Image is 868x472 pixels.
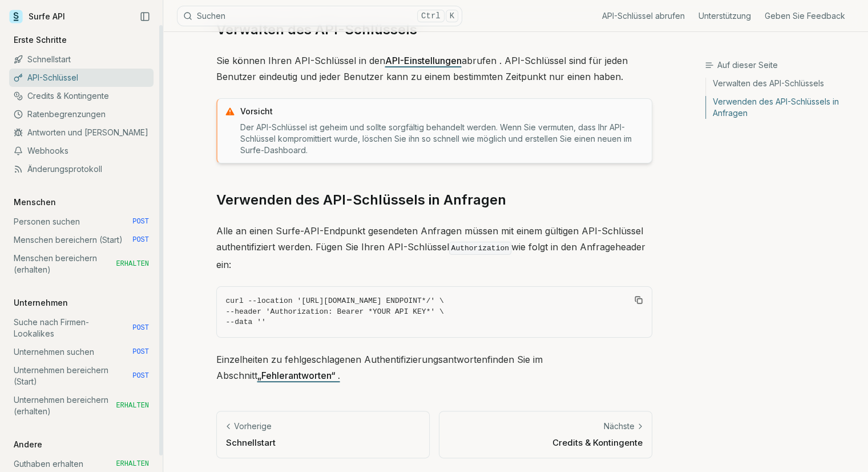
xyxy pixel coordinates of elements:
a: VorherigeSchnellstart [216,411,430,458]
font: finden Sie im Abschnitt [216,354,543,381]
button: Seitenleiste einklappen [136,8,154,25]
a: NächsteCredits & Kontingente [439,411,652,458]
a: „Fehlerantworten“ . [257,370,340,381]
font: Unternehmen suchen [14,347,94,357]
font: Der API-Schlüssel ist geheim und sollte sorgfältig behandelt werden. Wenn Sie vermuten, dass Ihr ... [240,122,632,155]
a: Verwenden des API-Schlüssels in Anfragen [706,93,859,119]
font: Unterstützung [699,11,751,21]
font: POST [132,372,149,380]
a: Webhooks [9,142,154,160]
font: abrufen . API-Schlüssel sind für jeden Benutzer eindeutig und jeder Benutzer kann zu einem bestim... [216,55,628,82]
font: Alle an einen Surfe-API-Endpunkt gesendeten Anfragen müssen mit einem gültigen API-Schlüssel auth... [216,225,643,253]
a: Surfe API [9,8,65,25]
font: POST [132,348,149,356]
font: Ratenbegrenzungen [27,109,106,119]
font: ERHALTEN [116,402,149,410]
a: API-Schlüssel abrufen [602,10,685,22]
font: Menschen bereichern (Start) [14,235,123,245]
font: Andere [14,439,42,449]
font: POST [132,236,149,244]
font: Verwenden des API-Schlüssels in Anfragen [216,191,506,208]
kbd: K [446,10,458,22]
font: Erste Schritte [14,35,67,45]
font: Webhooks [27,146,68,155]
a: Geben Sie Feedback [765,10,845,22]
font: Schnellstart [27,54,71,64]
font: Suche nach Firmen-Lookalikes [14,317,89,338]
button: Text kopieren [630,291,647,309]
font: API-Schlüssel abrufen [602,11,685,21]
font: Surfe API [29,11,65,21]
font: Unternehmen [14,298,68,307]
font: Personen suchen [14,217,80,226]
a: Ratenbegrenzungen [9,105,154,123]
a: Suche nach Firmen-Lookalikes POST [9,313,154,343]
font: Menschen bereichern (erhalten) [14,253,97,274]
code: curl --location '[URL][DOMAIN_NAME] ENDPOINT*/' \ --header 'Authorization: Bearer *YOUR API KEY*'... [226,296,643,328]
a: Personen suchen POST [9,213,154,231]
font: Einzelheiten zu fehlgeschlagenen Authentifizierungsantworten [216,354,487,365]
font: Menschen [14,197,56,207]
a: Schnellstart [9,50,154,69]
font: POST [132,324,149,332]
a: Menschen bereichern (erhalten) ERHALTEN [9,249,154,279]
font: Verwalten des API-Schlüssels [713,78,824,88]
font: Änderungsprotokoll [27,164,102,174]
font: Vorherige [234,421,272,431]
font: Antworten und [PERSON_NAME] [27,127,148,137]
font: ERHALTEN [116,460,149,468]
font: Credits & Kontingente [27,91,109,101]
font: Unternehmen bereichern (Start) [14,365,108,386]
a: API-Schlüssel [9,69,154,87]
font: Suchen [197,11,225,21]
font: Vorsicht [240,106,273,116]
a: Unterstützung [699,10,751,22]
font: POST [132,218,149,226]
code: Authorization [449,242,511,255]
font: wie folgt in den Anfrageheader ein: [216,241,645,270]
a: Unternehmen suchen POST [9,343,154,361]
a: Credits & Kontingente [9,87,154,105]
font: API-Schlüssel [27,73,78,82]
font: Guthaben erhalten [14,459,83,469]
kbd: Ctrl [417,10,445,22]
font: Nächste [604,421,635,431]
font: Credits & Kontingente [552,437,643,448]
font: Geben Sie Feedback [765,11,845,21]
font: Unternehmen bereichern (erhalten) [14,395,108,416]
font: Schnellstart [226,437,276,448]
font: Auf dieser Seite [717,60,778,70]
a: Menschen bereichern (Start) POST [9,231,154,249]
button: SuchenCtrlK [177,6,462,26]
a: Verwenden des API-Schlüssels in Anfragen [216,191,506,209]
a: Antworten und [PERSON_NAME] [9,123,154,142]
font: Verwenden des API-Schlüssels in Anfragen [713,97,839,118]
a: Unternehmen bereichern (Start) POST [9,361,154,391]
a: Verwalten des API-Schlüssels [706,78,859,93]
a: Änderungsprotokoll [9,160,154,178]
font: ERHALTEN [116,260,149,268]
a: Unternehmen bereichern (erhalten) ERHALTEN [9,391,154,421]
a: API-Einstellungen [385,55,462,66]
font: Sie können Ihren API-Schlüssel in den [216,55,385,66]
